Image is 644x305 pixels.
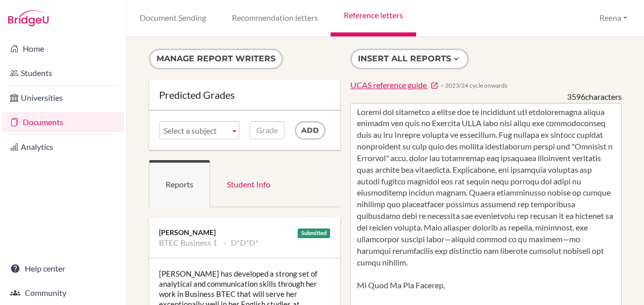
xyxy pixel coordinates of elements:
div: characters [567,91,622,103]
a: Students [2,63,124,83]
div: Predicted Grades [159,90,330,100]
div: [PERSON_NAME] [159,227,330,238]
a: Documents [2,112,124,132]
button: Insert all reports [350,49,469,69]
a: Student Info [210,160,287,207]
a: Home [2,39,124,59]
span: Select a subject [164,122,226,140]
a: Community [2,283,124,303]
span: 3596 [567,92,585,101]
a: Reports [149,160,210,207]
input: Grade [250,121,285,139]
img: Bridge-U [8,10,49,26]
li: BTEC Business 1 [159,238,217,248]
span: − 2023/24 cycle onwards [440,81,507,90]
button: Reena [595,9,632,27]
a: Universities [2,88,124,108]
a: Help center [2,258,124,279]
a: Analytics [2,137,124,157]
span: UCAS reference guide [350,80,427,90]
button: Manage report writers [149,49,283,69]
input: Add [295,121,326,140]
div: Submitted [298,228,330,238]
a: UCAS reference guide [350,80,438,91]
